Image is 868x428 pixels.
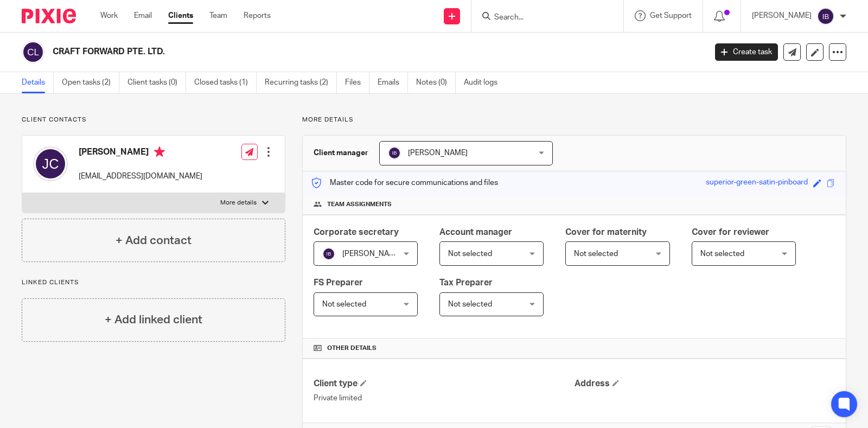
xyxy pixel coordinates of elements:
[314,378,574,389] h4: Client type
[244,10,271,21] a: Reports
[22,72,54,93] a: Details
[565,228,647,237] span: Cover for maternity
[22,278,285,287] p: Linked clients
[116,232,192,249] h4: + Add contact
[575,378,835,389] h4: Address
[574,250,618,258] span: Not selected
[448,250,492,258] span: Not selected
[105,311,202,328] h4: + Add linked client
[322,247,335,260] img: svg%3E
[327,344,376,353] span: Other details
[715,43,778,61] a: Create task
[194,72,257,93] a: Closed tasks (1)
[327,200,392,209] span: Team assignments
[416,72,456,93] a: Notes (0)
[22,9,76,23] img: Pixie
[302,116,846,124] p: More details
[314,278,363,287] span: FS Preparer
[314,228,399,237] span: Corporate secretary
[493,13,591,23] input: Search
[322,301,366,308] span: Not selected
[33,146,68,181] img: svg%3E
[314,393,574,404] p: Private limited
[439,278,493,287] span: Tax Preparer
[79,171,202,182] p: [EMAIL_ADDRESS][DOMAIN_NAME]
[53,46,570,58] h2: CRAFT FORWARD PTE. LTD.
[22,116,285,124] p: Client contacts
[100,10,118,21] a: Work
[265,72,337,93] a: Recurring tasks (2)
[79,146,202,160] h4: [PERSON_NAME]
[692,228,769,237] span: Cover for reviewer
[439,228,512,237] span: Account manager
[220,199,257,207] p: More details
[752,10,812,21] p: [PERSON_NAME]
[209,10,227,21] a: Team
[154,146,165,157] i: Primary
[700,250,744,258] span: Not selected
[345,72,369,93] a: Files
[817,8,834,25] img: svg%3E
[127,72,186,93] a: Client tasks (0)
[408,149,468,157] span: [PERSON_NAME]
[314,148,368,158] h3: Client manager
[134,10,152,21] a: Email
[342,250,402,258] span: [PERSON_NAME]
[62,72,119,93] a: Open tasks (2)
[22,41,44,63] img: svg%3E
[388,146,401,159] img: svg%3E
[464,72,506,93] a: Audit logs
[378,72,408,93] a: Emails
[168,10,193,21] a: Clients
[650,12,692,20] span: Get Support
[706,177,808,189] div: superior-green-satin-pinboard
[311,177,498,188] p: Master code for secure communications and files
[448,301,492,308] span: Not selected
